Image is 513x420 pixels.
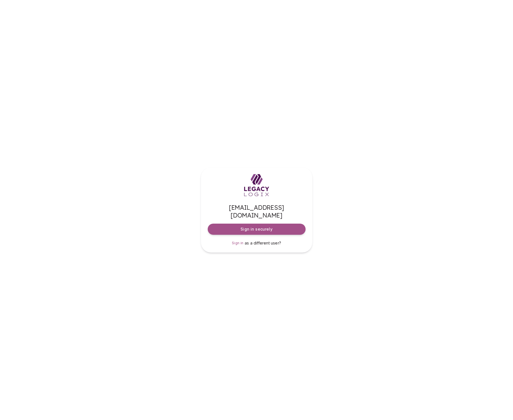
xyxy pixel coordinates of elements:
span: as a different user? [245,241,281,245]
button: Sign in securely [208,224,306,235]
span: Sign in securely [241,226,272,232]
span: [EMAIL_ADDRESS][DOMAIN_NAME] [208,204,306,219]
a: Sign in [232,240,244,246]
span: Sign in [232,241,244,245]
